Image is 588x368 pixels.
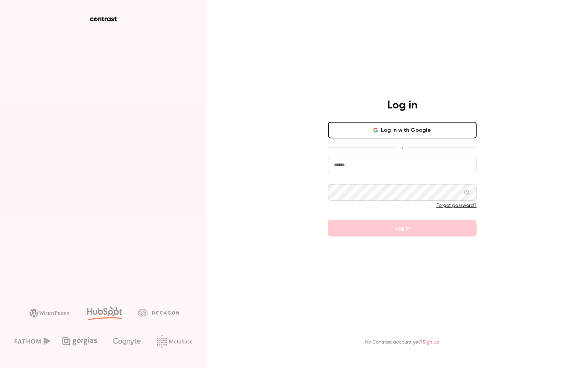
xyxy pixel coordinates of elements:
[365,339,439,346] p: No Contrast account yet?
[328,122,477,138] button: Log in with Google
[436,203,477,208] a: Forgot password?
[423,340,439,345] a: Sign up
[138,309,179,316] img: decagon
[387,98,417,112] h4: Log in
[397,144,408,151] span: or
